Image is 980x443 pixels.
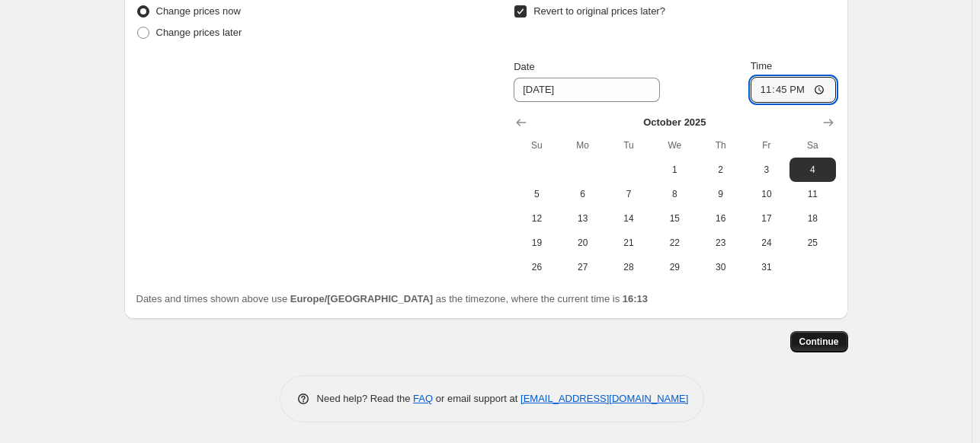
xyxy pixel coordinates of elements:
a: [EMAIL_ADDRESS][DOMAIN_NAME] [520,393,688,404]
button: Thursday October 16 2025 [697,206,743,231]
button: Show next month, November 2025 [818,112,839,133]
button: Thursday October 23 2025 [697,231,743,255]
button: Friday October 10 2025 [744,182,789,206]
span: 17 [750,212,783,225]
span: 4 [796,164,829,176]
b: Europe/[GEOGRAPHIC_DATA] [290,293,433,304]
span: 21 [612,237,645,249]
span: Dates and times shown above use as the timezone, where the current time is [136,293,649,304]
button: Monday October 6 2025 [560,182,606,206]
button: Saturday October 18 2025 [789,206,835,231]
span: 3 [750,164,783,176]
th: Sunday [514,133,559,158]
button: Thursday October 9 2025 [697,182,743,206]
button: Wednesday October 15 2025 [652,206,697,231]
button: Tuesday October 7 2025 [606,182,652,206]
button: Wednesday October 8 2025 [652,182,697,206]
span: Continue [799,336,839,348]
span: Revert to original prices later? [533,5,665,17]
span: 16 [703,212,737,225]
button: Continue [790,331,848,352]
button: Friday October 31 2025 [744,255,789,279]
span: 12 [520,212,553,225]
span: 10 [750,188,783,200]
span: 13 [566,212,600,225]
span: 15 [658,212,691,225]
span: We [658,139,691,151]
span: 29 [658,261,691,273]
span: Mo [566,139,600,151]
span: Su [520,139,553,151]
span: Fr [750,139,783,151]
th: Wednesday [652,133,697,158]
span: 14 [612,212,645,225]
span: 20 [566,237,600,249]
span: 25 [796,237,829,249]
span: Tu [612,139,645,151]
button: Wednesday October 22 2025 [652,231,697,255]
button: Tuesday October 14 2025 [606,206,652,231]
span: 23 [703,237,737,249]
a: FAQ [413,393,433,404]
button: Sunday October 5 2025 [514,182,559,206]
span: 18 [796,212,829,225]
th: Thursday [697,133,743,158]
span: Need help? Read the [317,393,414,404]
span: 8 [658,188,691,200]
span: 30 [703,261,737,273]
span: 24 [750,237,783,249]
span: 26 [520,261,553,273]
button: Tuesday October 21 2025 [606,231,652,255]
button: Sunday October 26 2025 [514,255,559,279]
span: 11 [796,188,829,200]
span: 27 [566,261,600,273]
input: 9/29/2025 [514,78,660,102]
button: Friday October 17 2025 [744,206,789,231]
th: Friday [744,133,789,158]
span: Date [514,61,534,72]
span: 5 [520,188,553,200]
span: Th [703,139,737,151]
span: Change prices now [156,5,241,17]
button: Saturday October 11 2025 [789,182,835,206]
span: 31 [750,261,783,273]
button: Friday October 24 2025 [744,231,789,255]
button: Saturday October 4 2025 [789,158,835,182]
input: 12:00 [751,77,836,103]
button: Wednesday October 29 2025 [652,255,697,279]
span: Time [751,60,772,72]
span: 1 [658,164,691,176]
b: 16:13 [623,293,648,304]
button: Sunday October 12 2025 [514,206,559,231]
button: Thursday October 2 2025 [697,158,743,182]
button: Wednesday October 1 2025 [652,158,697,182]
th: Tuesday [606,133,652,158]
span: 2 [703,164,737,176]
span: 28 [612,261,645,273]
button: Show previous month, September 2025 [511,112,532,133]
span: 7 [612,188,645,200]
button: Monday October 27 2025 [560,255,606,279]
span: 22 [658,237,691,249]
th: Monday [560,133,606,158]
button: Friday October 3 2025 [744,158,789,182]
button: Monday October 20 2025 [560,231,606,255]
span: Change prices later [156,27,242,38]
button: Sunday October 19 2025 [514,231,559,255]
span: 19 [520,237,553,249]
span: 6 [566,188,600,200]
button: Monday October 13 2025 [560,206,606,231]
button: Thursday October 30 2025 [697,255,743,279]
button: Saturday October 25 2025 [789,231,835,255]
span: 9 [703,188,737,200]
th: Saturday [789,133,835,158]
span: Sa [796,139,829,151]
span: or email support at [433,393,520,404]
button: Tuesday October 28 2025 [606,255,652,279]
